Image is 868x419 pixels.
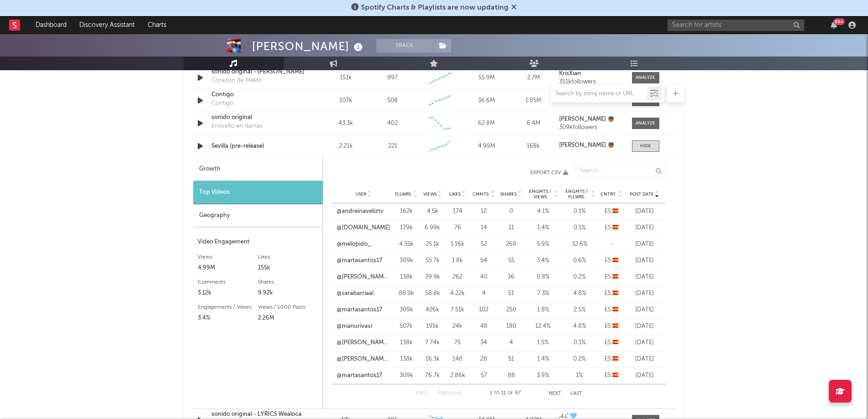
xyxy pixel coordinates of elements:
span: 🇪🇸 [612,307,618,313]
div: 1 % [564,371,596,380]
div: 4 [473,289,495,298]
button: 99+ [831,21,837,29]
span: Dismiss [511,4,517,11]
input: Search by song name or URL [551,90,647,98]
div: Comments [198,277,258,288]
a: @andreinaveliztv [337,207,384,216]
div: 7.3 % [527,289,559,298]
div: Contigo [211,99,233,108]
div: 180 [500,322,523,331]
div: 14 [473,223,495,233]
div: sonido original - [PERSON_NAME] [211,67,307,77]
div: 309k [395,305,418,315]
div: 0 [500,207,523,216]
div: [DATE] [627,256,662,265]
div: ES [600,273,623,282]
div: 507k [395,322,418,331]
strong: KrisXian [559,71,581,77]
span: 🇪🇸 [612,372,618,378]
a: @melopido_ [337,240,371,249]
div: [DATE] [627,322,662,331]
div: 51 [500,289,523,298]
div: Shares [258,277,318,288]
div: 3.4% [198,313,258,324]
div: 179k [395,223,418,233]
div: [DATE] [627,240,662,249]
div: 57 [473,371,495,380]
button: Last [570,391,582,396]
div: 351k followers [559,79,622,85]
div: [DATE] [627,223,662,233]
div: 11 [500,223,523,233]
div: 4.22k [447,289,468,298]
strong: [PERSON_NAME] 👼🏽 [559,142,615,148]
div: 34 [473,338,495,347]
strong: 𝓐.𝓒 🩵 [559,413,577,419]
div: 162k [395,207,418,216]
div: ES [600,256,623,265]
div: [DATE] [627,371,662,380]
div: 36 [500,273,523,282]
div: 151k [325,73,367,83]
span: Likes [449,191,461,197]
span: Spotify Charts & Playlists are now updating [361,4,508,11]
div: 76.7k [422,371,443,380]
span: Views [423,191,437,197]
div: ES [600,338,623,347]
div: 7.51k [447,305,468,315]
a: sonido original [211,113,307,122]
div: Geography [193,204,323,228]
button: Export CSV [341,170,568,176]
div: 55.9M [465,73,508,83]
div: 2.7M [512,73,555,83]
div: 25.1k [422,240,443,249]
div: 24k [447,322,468,331]
div: 2.26M [258,313,318,324]
span: 🇪🇸 [612,340,618,346]
div: [DATE] [627,338,662,347]
span: 🇪🇸 [612,208,618,214]
div: Sevilla (pre-release) [211,142,307,151]
a: @[DOMAIN_NAME] [337,223,390,233]
div: 99 + [833,18,845,25]
div: 195k [422,322,443,331]
div: 48 [473,322,495,331]
div: [DATE] [627,289,662,298]
div: 7.74k [422,338,443,347]
div: 4.55k [395,240,418,249]
a: @[PERSON_NAME].celaya.dia [337,273,390,282]
span: 🇪🇸 [612,274,618,280]
div: 16.3k [422,355,443,364]
div: 1.5 % [527,338,559,347]
div: 168k [512,142,555,151]
div: 1.8k [447,256,468,265]
div: 52 [473,240,495,249]
div: 269 [500,240,523,249]
div: 2.5 % [564,305,596,315]
div: 3.9 % [527,371,559,380]
div: ES [600,355,623,364]
a: @martasantos17 [337,371,382,380]
div: [DATE] [627,207,662,216]
a: KrisXian [559,71,622,77]
div: 262 [447,273,468,282]
div: 12.4 % [527,322,559,331]
div: 2.21k [325,142,367,151]
div: ES [600,289,623,298]
div: 4.8 % [564,289,596,298]
div: 0.1 % [564,338,596,347]
div: [DATE] [627,305,662,315]
div: 0.1 % [564,223,596,233]
span: Fllwrs. [395,191,412,197]
div: Likes [258,252,318,263]
div: 40 [473,273,495,282]
a: @martasantos17 [337,256,382,265]
span: 🇪🇸 [612,225,618,231]
div: Views / 1000 Posts [258,302,318,313]
input: Search for artists [668,20,804,31]
div: 155k [258,263,318,274]
a: [PERSON_NAME] 👼🏽 [559,116,622,123]
div: 4.99M [198,263,258,274]
div: 102 [473,305,495,315]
